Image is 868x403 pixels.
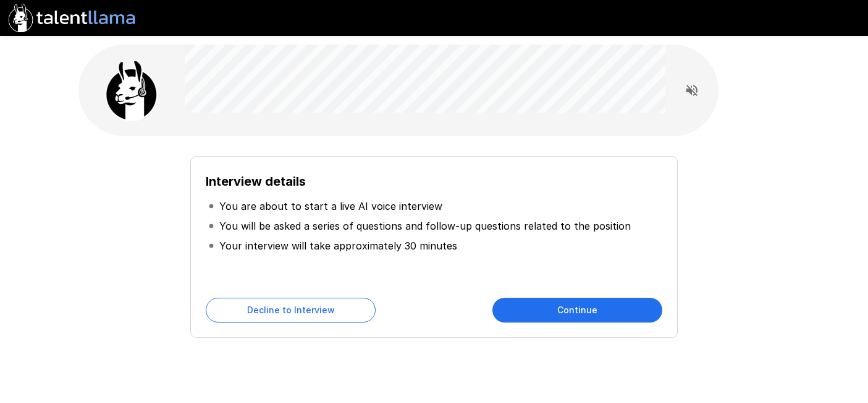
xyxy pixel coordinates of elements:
[206,174,306,189] b: Interview details
[219,219,631,233] p: You will be asked a series of questions and follow-up questions related to the position
[492,298,662,323] button: Continue
[101,59,162,121] img: llama_clean.png
[680,78,704,103] button: Read questions aloud
[206,298,376,323] button: Decline to Interview
[219,199,442,214] p: You are about to start a live AI voice interview
[219,238,457,253] p: Your interview will take approximately 30 minutes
